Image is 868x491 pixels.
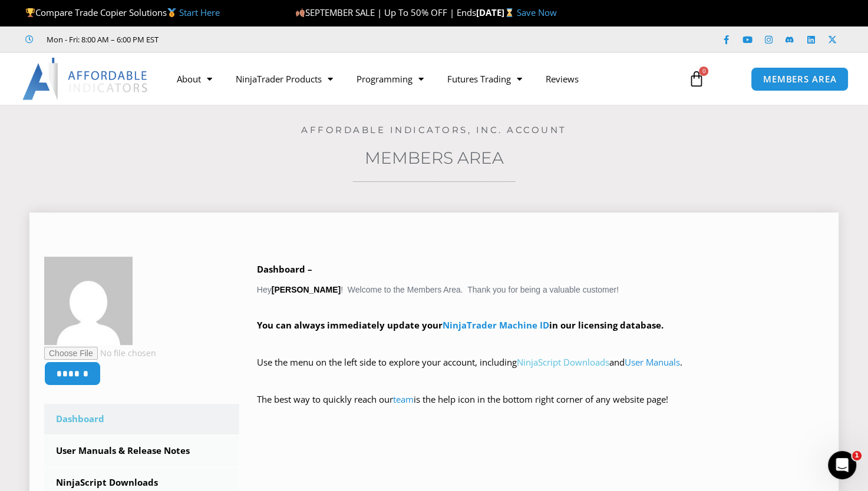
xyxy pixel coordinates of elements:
a: Dashboard [44,404,239,434]
a: User Manuals & Release Notes [44,436,239,466]
strong: [PERSON_NAME] [272,285,341,294]
img: 🍂 [296,8,305,17]
span: 1 [852,451,862,460]
a: 0 [670,62,722,96]
p: Use the menu on the left side to explore your account, including and . [257,354,824,387]
span: MEMBERS AREA [763,75,837,84]
img: 🏆 [26,8,35,17]
a: NinjaTrader Products [224,65,345,92]
span: Mon - Fri: 8:00 AM – 6:00 PM EST [44,32,159,47]
a: NinjaTrader Machine ID [443,319,549,331]
a: NinjaScript Downloads [517,356,609,368]
a: Affordable Indicators, Inc. Account [301,124,567,135]
b: Dashboard – [257,263,312,275]
div: Hey ! Welcome to the Members Area. Thank you for being a valuable customer! [257,261,824,424]
img: 🥇 [167,8,176,17]
strong: [DATE] [476,6,517,18]
span: SEPTEMBER SALE | Up To 50% OFF | Ends [295,6,476,18]
p: The best way to quickly reach our is the help icon in the bottom right corner of any website page! [257,392,824,424]
a: Programming [345,65,435,92]
a: Reviews [534,65,590,92]
a: MEMBERS AREA [751,67,849,91]
span: Compare Trade Copier Solutions [25,6,220,18]
a: team [393,393,414,405]
img: a0d7057455536b9c44a24dbba04b22f400b5921870362800c143a584f9788e9e [44,257,133,345]
a: Members Area [365,148,504,168]
span: 0 [699,67,708,76]
a: Start Here [179,6,220,18]
iframe: Intercom live chat [828,451,856,479]
a: About [165,65,224,92]
iframe: Customer reviews powered by Trustpilot [175,34,352,45]
a: Futures Trading [435,65,534,92]
img: ⌛ [505,8,514,17]
nav: Menu [165,65,677,92]
a: Save Now [517,6,557,18]
strong: You can always immediately update your in our licensing database. [257,319,664,331]
img: LogoAI | Affordable Indicators – NinjaTrader [22,58,149,100]
a: User Manuals [625,356,680,368]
